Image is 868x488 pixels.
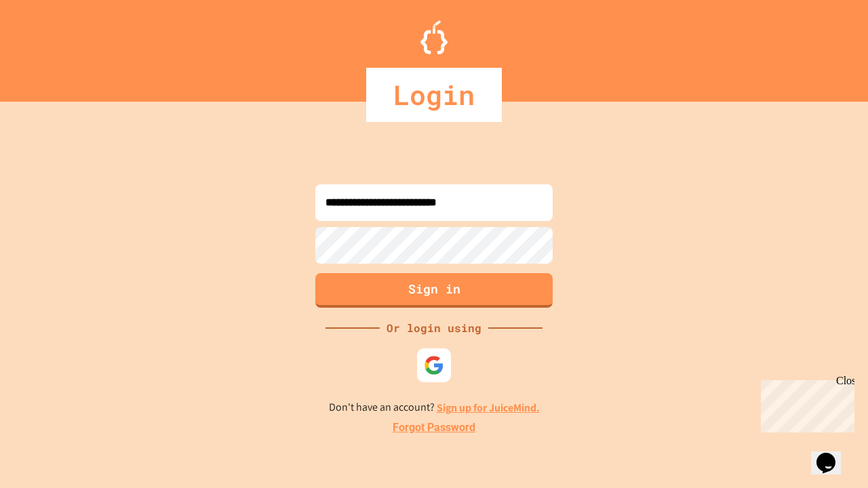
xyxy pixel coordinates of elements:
[437,401,540,415] a: Sign up for JuiceMind.
[5,5,94,86] div: Chat with us now!Close
[420,20,448,54] img: Logo.svg
[393,420,475,436] a: Forgot Password
[329,399,540,416] p: Don't have an account?
[811,434,854,474] iframe: chat widget
[755,375,854,432] iframe: chat widget
[380,320,488,336] div: Or login using
[424,355,444,375] img: google-icon.svg
[315,273,553,308] button: Sign in
[366,68,502,122] div: Login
